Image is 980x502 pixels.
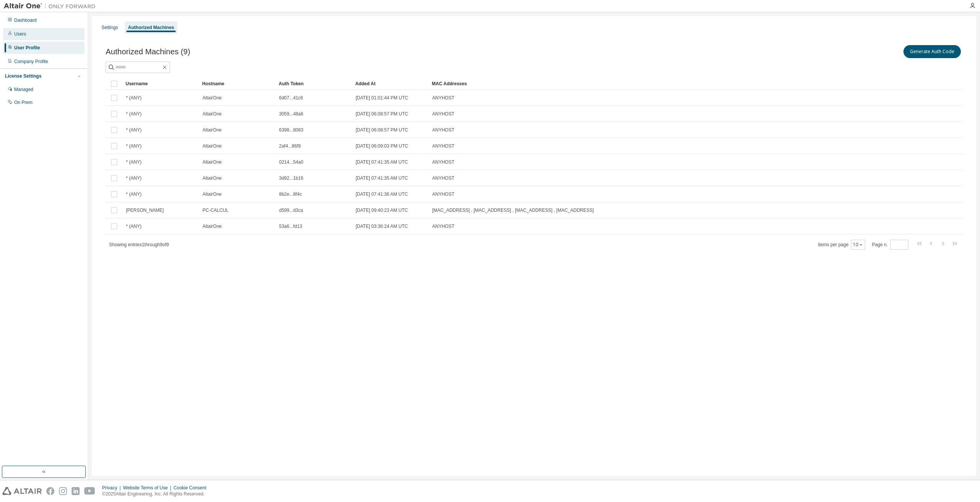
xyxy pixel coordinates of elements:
div: Company Profile [14,58,48,65]
div: Username [126,78,196,90]
span: AltairOne [203,191,222,197]
span: ANYHOST [432,191,454,197]
img: instagram.svg [59,487,67,495]
span: [PERSON_NAME] [126,207,164,213]
span: * (ANY) [126,143,142,149]
div: Cookie Consent [173,485,211,491]
div: Hostname [202,78,273,90]
img: youtube.svg [84,487,95,495]
span: ANYHOST [432,111,454,117]
span: [DATE] 06:09:03 PM UTC [356,143,408,149]
div: Managed [14,86,33,93]
div: MAC Addresses [432,78,882,90]
div: Dashboard [14,17,37,23]
span: Page n. [872,240,908,250]
span: [DATE] 09:40:23 AM UTC [356,207,408,213]
span: d599...d3ca [279,207,303,213]
span: AltairOne [203,127,222,133]
div: Website Terms of Use [123,485,173,491]
img: facebook.svg [46,487,54,495]
span: [DATE] 06:08:57 PM UTC [356,127,408,133]
span: 8b2e...8f4c [279,191,302,197]
span: Items per page [818,240,865,250]
div: Added At [355,78,426,90]
span: [DATE] 01:01:44 PM UTC [356,95,408,101]
span: 3d92...1b16 [279,175,303,181]
span: 3059...48a6 [279,111,303,117]
span: AltairOne [203,223,222,229]
span: * (ANY) [126,95,142,101]
img: Altair One [4,2,100,10]
img: altair_logo.svg [2,487,42,495]
span: [DATE] 07:41:36 AM UTC [356,191,408,197]
button: 10 [853,242,863,248]
div: License Settings [5,73,41,79]
span: ANYHOST [432,175,454,181]
span: * (ANY) [126,223,142,229]
span: * (ANY) [126,111,142,117]
span: [DATE] 07:41:35 AM UTC [356,159,408,165]
p: © 2025 Altair Engineering, Inc. All Rights Reserved. [102,491,211,497]
span: * (ANY) [126,159,142,165]
span: 6398...8083 [279,127,303,133]
button: Generate Auth Code [903,45,961,58]
span: AltairOne [203,159,222,165]
span: Showing entries 1 through 9 of 9 [109,242,169,247]
span: ANYHOST [432,223,454,229]
span: [MAC_ADDRESS] , [MAC_ADDRESS] , [MAC_ADDRESS] , [MAC_ADDRESS] [432,207,594,213]
span: ANYHOST [432,127,454,133]
span: AltairOne [203,95,222,101]
span: PC-CALCUL [203,207,229,213]
span: * (ANY) [126,191,142,197]
span: AltairOne [203,111,222,117]
div: User Profile [14,45,40,51]
span: * (ANY) [126,127,142,133]
span: AltairOne [203,143,222,149]
div: On Prem [14,99,33,106]
span: AltairOne [203,175,222,181]
span: Authorized Machines (9) [106,47,190,56]
span: ANYHOST [432,143,454,149]
img: linkedin.svg [72,487,80,495]
span: [DATE] 03:36:24 AM UTC [356,223,408,229]
span: ANYHOST [432,95,454,101]
span: 0214...54a0 [279,159,303,165]
div: Auth Token [279,78,349,90]
span: * (ANY) [126,175,142,181]
span: 53a6...fd13 [279,223,302,229]
div: Settings [101,24,118,31]
div: Users [14,31,26,37]
span: 6d07...41c6 [279,95,303,101]
span: [DATE] 06:08:57 PM UTC [356,111,408,117]
span: 2af4...86f9 [279,143,301,149]
span: [DATE] 07:41:35 AM UTC [356,175,408,181]
div: Privacy [102,485,123,491]
div: Authorized Machines [128,24,174,31]
span: ANYHOST [432,159,454,165]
